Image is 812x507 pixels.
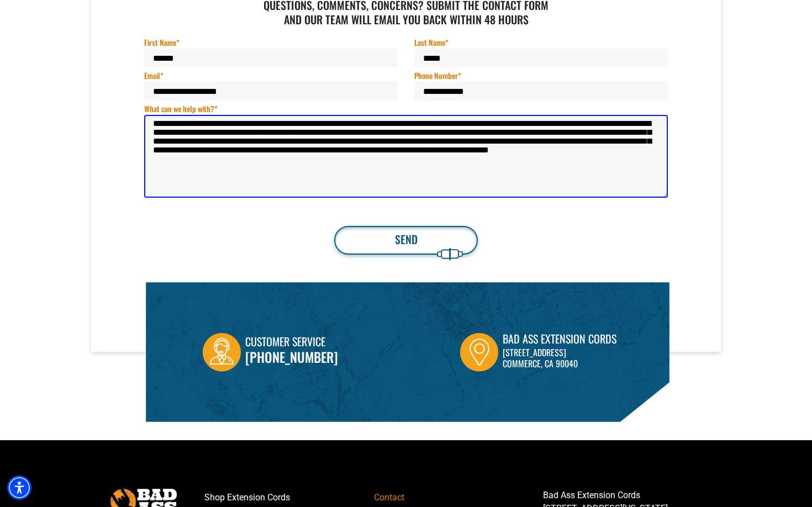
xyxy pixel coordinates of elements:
p: [STREET_ADDRESS] Commerce, CA 90040 [503,347,616,369]
a: Shop Extension Cords [204,489,374,506]
div: Accessibility Menu [7,476,31,500]
img: Customer Service [203,333,241,372]
a: Contact [374,489,544,506]
button: Send [334,226,478,255]
a: call 833-674-1699 [245,347,338,367]
div: Bad Ass Extension Cords [503,330,616,347]
img: Bad Ass Extension Cords [460,333,498,372]
div: Customer Service [245,333,338,351]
